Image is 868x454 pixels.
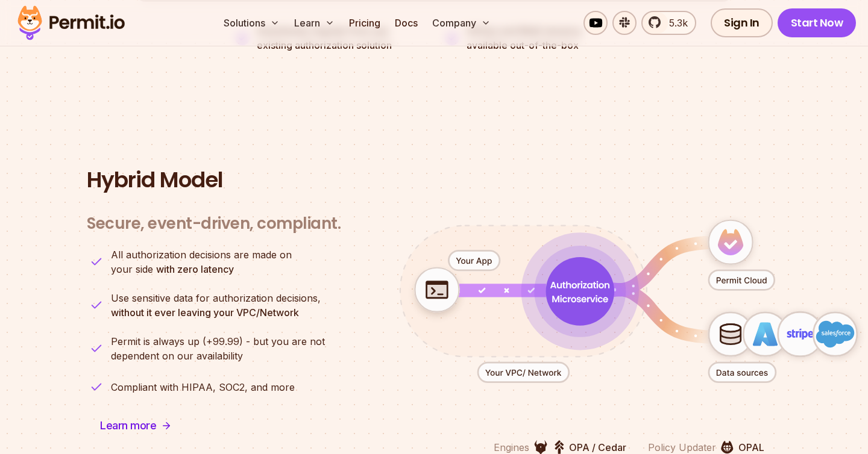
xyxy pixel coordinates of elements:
[711,8,773,37] a: Sign In
[87,411,185,440] a: Learn more
[641,11,696,35] a: 5.3k
[344,11,385,35] a: Pricing
[12,2,130,43] img: Permit logo
[778,8,857,37] a: Start Now
[111,380,295,394] p: Compliant with HIPAA, SOC2, and more
[111,306,299,319] strong: without it ever leaving your VPC/Network
[427,11,495,35] button: Company
[662,16,688,30] span: 5.3k
[111,291,321,305] span: Use sensitive data for authorization decisions,
[87,168,781,192] h2: Hybrid Model
[289,11,339,35] button: Learn
[87,214,341,234] h3: Secure, event-driven, compliant.
[111,247,292,262] span: All authorization decisions are made on
[111,334,325,349] span: Permit is always up (+99.99) - but you are not
[111,247,292,276] p: your side
[219,11,285,35] button: Solutions
[111,334,325,363] p: dependent on our availability
[156,263,234,275] strong: with zero latency
[390,11,423,35] a: Docs
[100,417,156,434] span: Learn more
